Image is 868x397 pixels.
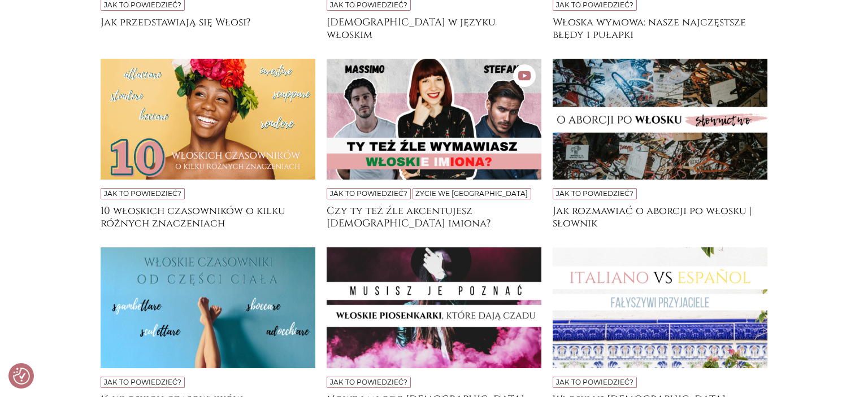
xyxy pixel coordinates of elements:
img: Revisit consent button [13,368,30,385]
a: Jak to powiedzieć? [104,189,181,198]
button: Preferencje co do zgód [13,368,30,385]
a: Jak to powiedzieć? [330,378,407,386]
a: Jak to powiedzieć? [330,1,407,9]
a: Jak to powiedzieć? [556,1,633,9]
a: Jak rozmawiać o aborcji po włosku | słownik [553,205,767,228]
a: Jak to powiedzieć? [330,189,407,198]
a: Włoska wymowa: nasze najczęstsze błędy i pułapki [553,16,767,39]
a: Jak to powiedzieć? [104,378,181,386]
a: Jak to powiedzieć? [104,1,181,9]
a: Czy ty też źle akcentujesz [DEMOGRAPHIC_DATA] imiona? [327,205,541,228]
a: [DEMOGRAPHIC_DATA] w języku włoskim [327,16,541,39]
a: Jak przedstawiają się Włosi? [101,16,315,39]
a: 10 włoskich czasowników o kilku różnych znaczeniach [101,205,315,228]
a: Jak to powiedzieć? [556,378,633,386]
a: Jak to powiedzieć? [556,189,633,198]
a: Życie we [GEOGRAPHIC_DATA] [415,189,528,198]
